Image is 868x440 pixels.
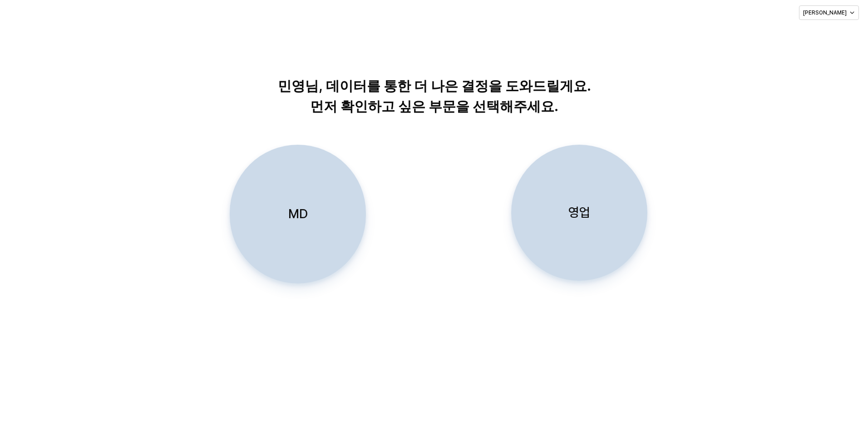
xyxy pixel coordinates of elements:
[803,9,847,16] p: [PERSON_NAME]
[511,145,647,281] button: 영업
[799,5,859,20] button: [PERSON_NAME]
[202,76,666,117] p: 민영님, 데이터를 통한 더 나은 결정을 도와드릴게요. 먼저 확인하고 싶은 부문을 선택해주세요.
[568,204,590,221] p: 영업
[288,205,308,222] p: MD
[230,145,366,284] button: MD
